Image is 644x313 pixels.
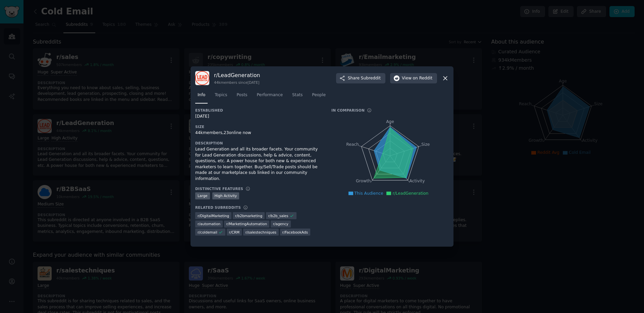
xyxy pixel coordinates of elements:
span: r/ MarketingAutomation [226,222,267,226]
h3: r/ LeadGeneration [214,72,260,79]
div: 44k members, 23 online now [195,130,322,136]
div: Large [195,192,210,199]
a: People [310,90,328,104]
span: r/ coldemail [198,230,217,235]
span: Topics [215,92,227,98]
tspan: Reach [346,142,359,147]
span: View [402,75,432,81]
h3: Size [195,124,322,129]
div: Lead Generation and all its broader facets. Your community for Lead Generation discussions, help ... [195,146,322,182]
div: 44k members since [DATE] [214,80,260,85]
a: Posts [234,90,250,104]
tspan: Activity [410,179,425,184]
img: LeadGeneration [195,71,209,85]
h3: Related Subreddits [195,205,241,210]
button: ShareSubreddit [336,73,385,84]
div: [DATE] [195,114,322,120]
span: People [312,92,326,98]
span: Info [198,92,205,98]
span: r/ b2b_sales [268,213,288,218]
span: r/ b2bmarketing [235,213,262,218]
tspan: Growth [356,179,371,184]
tspan: Age [386,119,394,124]
h3: Distinctive Features [195,186,243,191]
span: r/LeadGeneration [392,191,428,196]
span: r/ agency [273,222,288,226]
span: Performance [257,92,283,98]
span: on Reddit [413,75,432,81]
span: This Audience [355,191,383,196]
a: Info [195,90,208,104]
span: Subreddit [361,75,381,81]
span: Share [348,75,381,81]
button: Viewon Reddit [390,73,437,84]
span: Posts [236,92,247,98]
span: r/ DigitalMarketing [198,213,229,218]
span: r/ CRM [229,230,240,235]
h3: In Comparison [331,108,365,113]
div: High Activity [212,192,239,199]
span: r/ FacebookAds [282,230,308,235]
span: r/ salestechniques [246,230,276,235]
tspan: Size [421,142,430,147]
h3: Established [195,108,322,113]
a: Stats [290,90,305,104]
span: r/ automation [198,222,220,226]
a: Topics [212,90,229,104]
h3: Description [195,141,322,145]
span: Stats [292,92,303,98]
a: Performance [254,90,285,104]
